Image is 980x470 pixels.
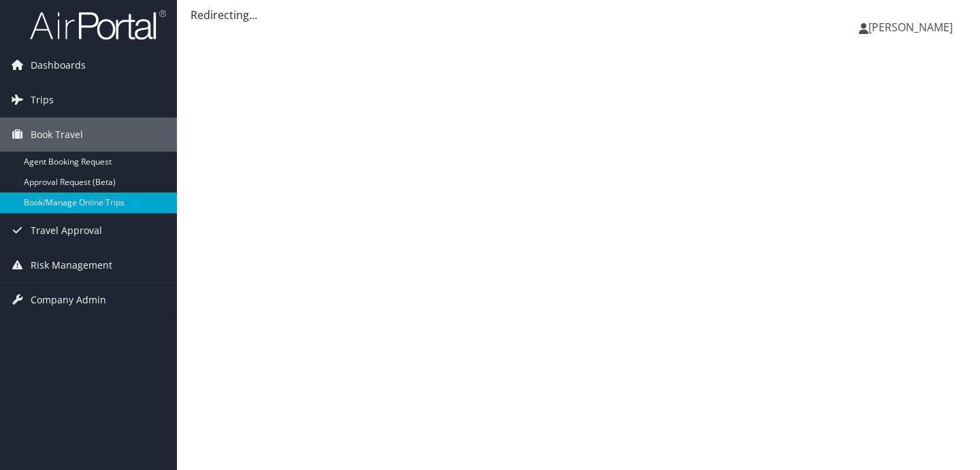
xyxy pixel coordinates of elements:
span: Trips [31,83,54,117]
span: Risk Management [31,248,112,282]
div: Redirecting... [191,7,966,23]
span: Book Travel [31,118,83,152]
span: [PERSON_NAME] [868,20,953,35]
span: Dashboards [31,48,86,82]
span: Company Admin [31,283,106,317]
img: airportal-logo.png [30,9,166,41]
a: [PERSON_NAME] [859,7,966,48]
span: Travel Approval [31,214,102,248]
